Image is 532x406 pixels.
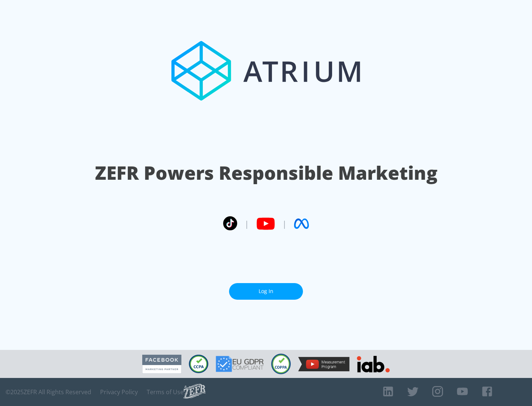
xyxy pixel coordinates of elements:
img: GDPR Compliant [216,356,264,372]
img: IAB [357,356,390,372]
span: | [245,218,249,229]
span: | [282,218,287,229]
h1: ZEFR Powers Responsible Marketing [95,160,437,186]
a: Log In [229,283,303,300]
img: Facebook Marketing Partner [142,355,181,374]
img: COPPA Compliant [271,354,291,374]
img: YouTube Measurement Program [298,357,349,371]
span: © 2025 ZEFR All Rights Reserved [6,388,91,396]
img: CCPA Compliant [189,355,208,373]
a: Privacy Policy [100,388,138,396]
a: Terms of Use [147,388,184,396]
